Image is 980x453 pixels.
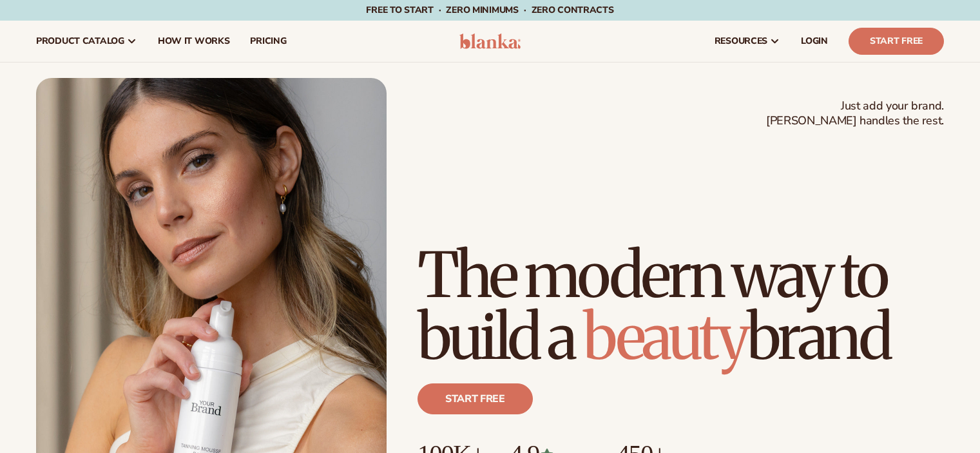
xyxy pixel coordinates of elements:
[158,36,230,46] span: How It Works
[418,244,944,368] h1: The modern way to build a brand
[583,298,747,376] span: beauty
[791,21,838,62] a: LOGIN
[36,36,124,46] span: product catalog
[459,34,521,49] img: logo
[766,99,944,129] span: Just add your brand. [PERSON_NAME] handles the rest.
[715,36,767,46] span: resources
[801,36,828,46] span: LOGIN
[240,21,296,62] a: pricing
[704,21,791,62] a: resources
[418,383,533,414] a: Start free
[849,28,944,55] a: Start Free
[26,21,148,62] a: product catalog
[148,21,240,62] a: How It Works
[366,4,613,16] span: Free to start · ZERO minimums · ZERO contracts
[250,36,286,46] span: pricing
